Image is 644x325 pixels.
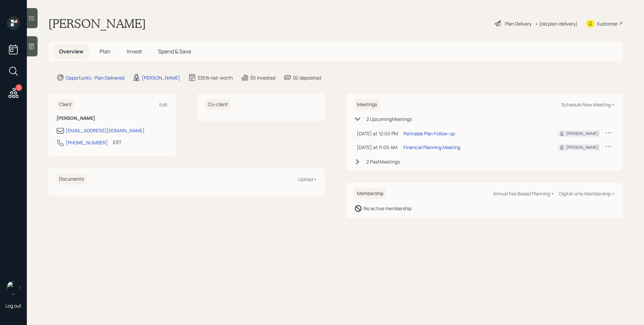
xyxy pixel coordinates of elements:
[357,144,398,151] div: [DATE] at 11:00 AM
[205,99,231,110] h6: Co-client
[366,115,412,123] div: 2 Upcoming Meeting s
[5,303,21,309] div: Log out
[561,101,614,108] div: Schedule New Meeting +
[56,99,74,110] h6: Client
[159,101,168,108] div: Edit
[364,205,412,212] div: No active membership
[15,84,22,91] div: 3
[559,190,614,197] div: Digital-only Membership +
[198,74,233,81] div: $351k net-worth
[7,281,20,294] img: james-distasi-headshot.png
[100,48,111,55] span: Plan
[293,74,321,81] div: $0 deposited
[535,20,578,27] div: • (old plan-delivery)
[354,188,386,199] h6: Membership
[66,139,108,146] div: [PHONE_NUMBER]
[366,158,400,165] div: 2 Past Meeting s
[298,176,317,182] div: Upload +
[66,74,124,81] div: Opportunity · Plan Delivered
[404,130,455,137] div: Retirable Plan Follow-up
[48,16,146,31] h1: [PERSON_NAME]
[56,115,168,121] h6: [PERSON_NAME]
[158,48,191,55] span: Spend & Save
[59,48,84,55] span: Overview
[354,99,380,110] h6: Meetings
[250,74,275,81] div: $0 invested
[493,190,554,197] div: Annual Fee Based Planning +
[404,144,460,151] div: Financial Planning Meeting
[142,74,180,81] div: [PERSON_NAME]
[66,127,145,134] div: [EMAIL_ADDRESS][DOMAIN_NAME]
[56,174,87,185] h6: Documents
[127,48,142,55] span: Invest
[357,130,398,137] div: [DATE] at 12:00 PM
[113,139,121,146] div: EST
[505,20,532,27] div: Plan Delivery
[597,20,618,27] div: Kustomer
[566,144,598,150] div: [PERSON_NAME]
[566,131,598,137] div: [PERSON_NAME]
